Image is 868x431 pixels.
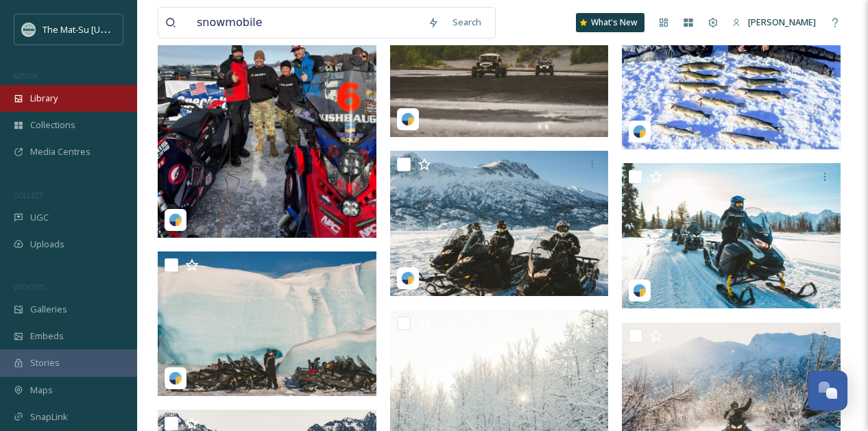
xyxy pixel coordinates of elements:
img: alaskabackcountryadventuretour_07102025_605f3860-0a99-eb04-6184-185431b5be45.jpg [622,163,841,309]
input: Search your library [190,8,421,38]
button: Open Chat [808,371,847,410]
a: What's New [576,13,644,32]
span: Embeds [30,330,64,343]
img: snapsea-logo.png [401,271,415,285]
img: snapsea-logo.png [169,213,182,227]
span: MEDIA [14,71,38,81]
span: The Mat-Su [US_STATE] [43,23,138,36]
img: snapsea-logo.png [169,371,182,385]
img: alaskabackcountryadventuretour_07102025_3c9a9248-c9b0-001d-e643-d682bc50c66c.jpg [390,151,609,295]
span: Stories [30,356,60,369]
span: Media Centres [30,145,91,158]
span: UGC [30,211,49,224]
span: COLLECT [14,190,43,200]
a: [PERSON_NAME] [725,9,823,36]
div: Search [446,9,488,36]
img: snapsea-logo.png [401,112,415,126]
img: ssg_kyleberscik_07102025_d1e7040a-c373-d80b-5fc2-9ca620f8e275.jpg [158,19,376,238]
span: Collections [30,119,75,132]
span: SnapLink [30,410,68,423]
span: Uploads [30,238,64,251]
img: snapsea-logo.png [633,125,647,138]
img: snapsea-logo.png [633,284,647,297]
span: [PERSON_NAME] [748,16,816,28]
span: Library [30,92,58,105]
span: Galleries [30,303,67,316]
span: Maps [30,384,53,397]
img: alaskabackcountryadventuretour_07102025_3c9a9248-c9b0-001d-e643-d682bc50c66c.jpg [158,251,376,396]
img: Social_thumbnail.png [22,23,36,36]
span: WIDGETS [14,282,45,292]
